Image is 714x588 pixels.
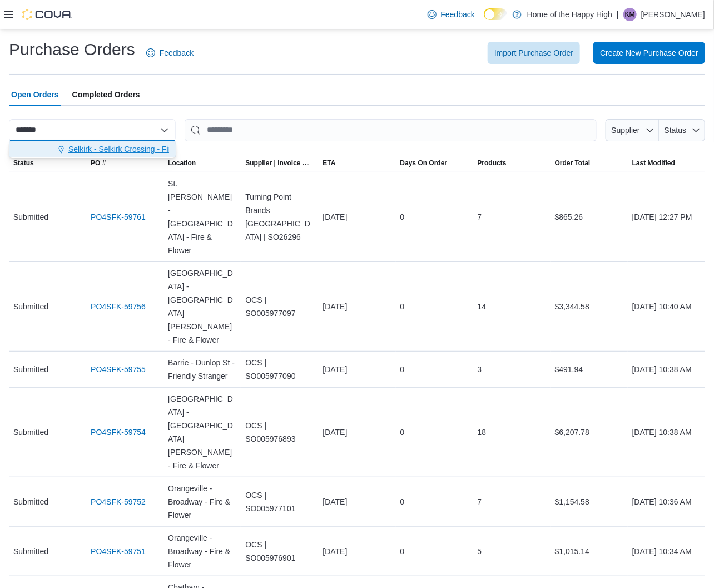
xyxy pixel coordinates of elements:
span: 7 [478,495,482,508]
div: [DATE] [318,358,395,381]
span: Feedback [160,47,194,58]
span: [GEOGRAPHIC_DATA] - [GEOGRAPHIC_DATA][PERSON_NAME] - Fire & Flower [168,392,236,472]
span: Orangeville - Broadway - Fire & Flower [168,531,236,571]
span: Last Modified [632,159,675,167]
div: [DATE] 10:38 AM [628,358,705,381]
div: [DATE] 12:27 PM [628,206,705,228]
span: Orangeville - Broadway - Fire & Flower [168,482,236,522]
span: 18 [478,426,487,439]
div: $865.26 [551,206,628,228]
span: Days On Order [400,159,448,167]
h1: Purchase Orders [9,38,135,61]
input: Dark Mode [484,8,507,20]
span: 7 [478,210,482,224]
span: KM [625,8,635,21]
span: Order Total [555,159,591,167]
span: Products [478,159,507,167]
div: Choose from the following options [9,141,176,157]
div: $1,015.14 [551,540,628,562]
span: Submitted [13,363,48,376]
div: $1,154.58 [551,491,628,513]
div: $3,344.58 [551,295,628,318]
span: Supplier [612,126,640,135]
span: Supplier | Invoice Number [245,159,314,167]
img: Cova [22,9,72,20]
span: 14 [478,300,487,313]
a: PO4SFK-59754 [91,426,146,439]
div: [DATE] 10:34 AM [628,540,705,562]
button: Create New Purchase Order [593,42,705,64]
div: $6,207.78 [551,421,628,443]
button: Close list of options [160,126,169,135]
span: Dark Mode [484,20,484,21]
span: Create New Purchase Order [600,47,698,58]
span: Status [13,159,34,167]
div: [DATE] 10:38 AM [628,421,705,443]
button: Days On Order [396,154,473,172]
div: OCS | SO005977097 [241,289,318,324]
span: Submitted [13,545,48,558]
div: [DATE] [318,421,395,443]
div: [DATE] [318,206,395,228]
a: PO4SFK-59751 [91,545,146,558]
button: Location [163,154,241,172]
div: $491.94 [551,358,628,381]
a: Feedback [142,42,198,64]
span: Submitted [13,300,48,313]
a: PO4SFK-59755 [91,363,146,376]
span: St. [PERSON_NAME] - [GEOGRAPHIC_DATA] - Fire & Flower [168,177,236,257]
a: PO4SFK-59761 [91,210,146,224]
div: [DATE] [318,295,395,318]
span: ETA [323,159,335,167]
span: 0 [400,545,405,558]
div: [DATE] [318,491,395,513]
span: Selkirk - Selkirk Crossing - Fire & Flower [68,144,208,155]
div: OCS | SO005976901 [241,533,318,569]
span: PO # [91,159,106,167]
button: Status [659,119,705,141]
div: Keaton Miller [623,8,637,21]
div: OCS | SO005977101 [241,484,318,520]
a: PO4SFK-59752 [91,495,146,508]
div: [DATE] 10:40 AM [628,295,705,318]
div: Location [168,159,196,167]
button: Order Total [551,154,628,172]
div: [DATE] [318,540,395,562]
button: Products [473,154,551,172]
div: OCS | SO005977090 [241,352,318,387]
span: 0 [400,210,405,224]
span: 0 [400,426,405,439]
span: 0 [400,495,405,508]
span: Submitted [13,210,48,224]
p: | [617,8,619,21]
span: [GEOGRAPHIC_DATA] - [GEOGRAPHIC_DATA][PERSON_NAME] - Fire & Flower [168,266,236,347]
span: Submitted [13,426,48,439]
div: OCS | SO005976893 [241,414,318,450]
button: Last Modified [628,154,705,172]
span: Feedback [441,9,475,20]
span: 0 [400,363,405,376]
p: Home of the Happy High [527,8,612,21]
span: 0 [400,300,405,313]
span: Open Orders [11,83,59,106]
button: Status [9,154,86,172]
button: Import Purchase Order [488,42,580,64]
button: PO # [86,154,163,172]
span: Status [665,126,687,135]
span: Barrie - Dunlop St - Friendly Stranger [168,356,236,383]
button: ETA [318,154,395,172]
button: Supplier [606,119,659,141]
span: Submitted [13,495,48,508]
span: Completed Orders [72,83,140,106]
button: Selkirk - Selkirk Crossing - Fire & Flower [9,141,176,157]
a: Feedback [423,3,479,26]
button: Supplier | Invoice Number [241,154,318,172]
span: 3 [478,363,482,376]
div: [DATE] 10:36 AM [628,491,705,513]
a: PO4SFK-59756 [91,300,146,313]
input: This is a search bar. After typing your query, hit enter to filter the results lower in the page. [185,119,597,141]
span: Import Purchase Order [494,47,573,58]
span: 5 [478,545,482,558]
p: [PERSON_NAME] [641,8,705,21]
